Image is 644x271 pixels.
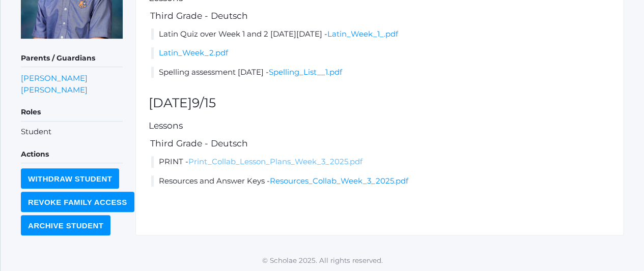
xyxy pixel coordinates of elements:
h5: Actions [21,146,123,163]
input: Revoke Family Access [21,192,134,212]
a: Print_Collab_Lesson_Plans_Week_3_2025.pdf [188,157,362,166]
li: Student [21,126,123,138]
h5: Lessons [149,121,610,131]
li: PRINT - [151,156,610,168]
h5: Roles [21,104,123,121]
a: Latin_Week_2.pdf [159,48,228,57]
p: © Scholae 2025. All rights reserved. [1,255,644,265]
input: Archive Student [21,215,110,235]
input: Withdraw Student [21,168,119,189]
h5: Third Grade - Deutsch [149,11,610,21]
a: [PERSON_NAME] [21,84,88,96]
a: [PERSON_NAME] [21,72,88,84]
a: Latin_Week_1_.pdf [327,29,398,39]
li: Latin Quiz over Week 1 and 2 [DATE][DATE] - [151,28,610,40]
li: Resources and Answer Keys - [151,175,610,187]
span: 9/15 [192,95,216,110]
h2: [DATE] [149,96,610,110]
h5: Parents / Guardians [21,50,123,67]
a: Resources_Collab_Week_3_2025.pdf [270,176,408,186]
li: Spelling assessment [DATE] - [151,67,610,78]
a: Spelling_List__1.pdf [269,67,342,77]
h5: Third Grade - Deutsch [149,139,610,148]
